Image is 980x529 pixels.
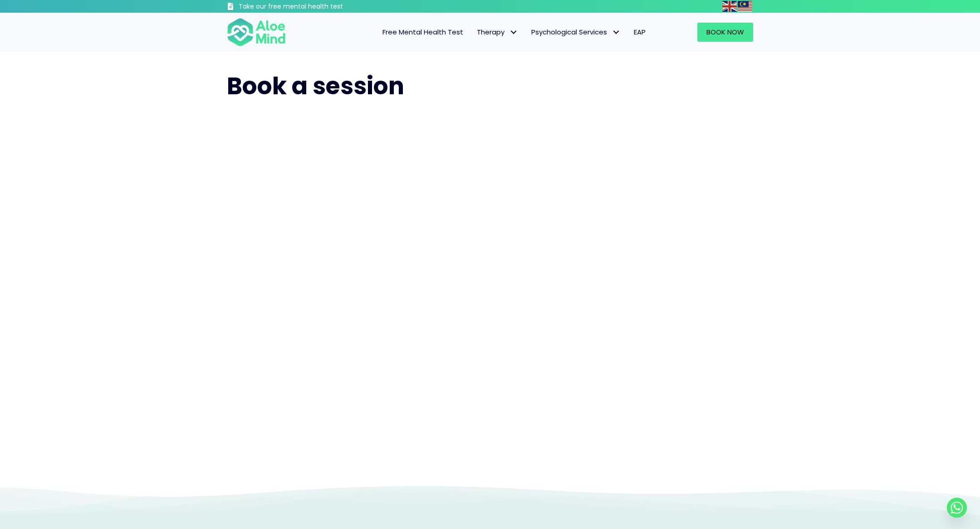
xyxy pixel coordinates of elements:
h3: Take our free mental health test [239,2,392,11]
span: Free Mental Health Test [382,27,463,37]
a: EAP [627,23,652,42]
span: Book Now [706,27,744,37]
a: Take our free mental health test [227,2,392,13]
nav: Menu [298,23,652,42]
a: Malay [738,1,753,11]
a: Free Mental Health Test [376,23,470,42]
a: Book Now [697,23,753,42]
a: English [722,1,738,11]
span: EAP [634,27,646,37]
span: Psychological Services: submenu [609,26,622,39]
span: Therapy [477,27,518,37]
a: TherapyTherapy: submenu [470,23,524,42]
span: Book a session [227,69,404,102]
img: Aloe mind Logo [227,17,286,47]
img: ms [738,1,752,12]
span: Psychological Services [531,27,620,37]
img: en [722,1,737,12]
span: Therapy: submenu [507,26,520,39]
a: Whatsapp [947,498,967,518]
iframe: Booking widget [227,121,753,464]
a: Psychological ServicesPsychological Services: submenu [524,23,627,42]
